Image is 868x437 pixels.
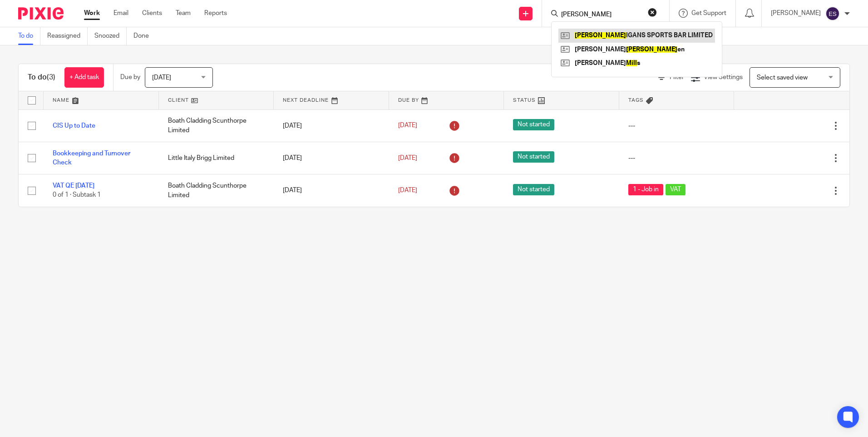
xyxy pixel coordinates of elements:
span: Tags [628,98,644,103]
a: Work [84,9,100,18]
a: Team [176,9,191,18]
td: [DATE] [274,109,389,142]
span: Not started [513,119,554,130]
img: svg%3E [825,6,840,21]
a: Clients [142,9,162,18]
a: Reports [204,9,227,18]
a: To do [18,27,40,45]
td: Boath Cladding Scunthorpe Limited [159,174,274,207]
span: 0 of 1 · Subtask 1 [53,192,101,199]
input: Search [560,11,642,19]
td: [DATE] [274,174,389,207]
p: [PERSON_NAME] [771,9,821,18]
td: Boath Cladding Scunthorpe Limited [159,109,274,142]
a: VAT QE [DATE] [53,183,94,189]
div: --- [628,121,725,130]
span: (3) [47,74,55,81]
span: [DATE] [398,155,417,161]
span: [DATE] [398,123,417,129]
a: Snoozed [94,27,127,45]
span: [DATE] [152,74,171,81]
span: VAT [666,184,686,195]
span: Not started [513,184,554,195]
div: --- [628,154,725,163]
span: Not started [513,151,554,163]
span: [DATE] [398,187,417,194]
button: Clear [648,8,657,17]
a: Reassigned [47,27,88,45]
a: + Add task [64,67,104,88]
a: Bookkeeping and Turnover Check [53,150,130,166]
span: 1 - Job in [628,184,663,195]
td: Little Italy Brigg Limited [159,142,274,174]
span: View Settings [704,74,743,80]
h1: To do [28,73,55,82]
span: Get Support [691,10,726,16]
img: Pixie [18,7,64,20]
a: CIS Up to Date [53,123,95,129]
td: [DATE] [274,142,389,174]
a: Email [113,9,128,18]
span: Select saved view [757,74,808,81]
a: Done [133,27,156,45]
p: Due by [120,73,140,82]
span: Filter [670,74,684,80]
